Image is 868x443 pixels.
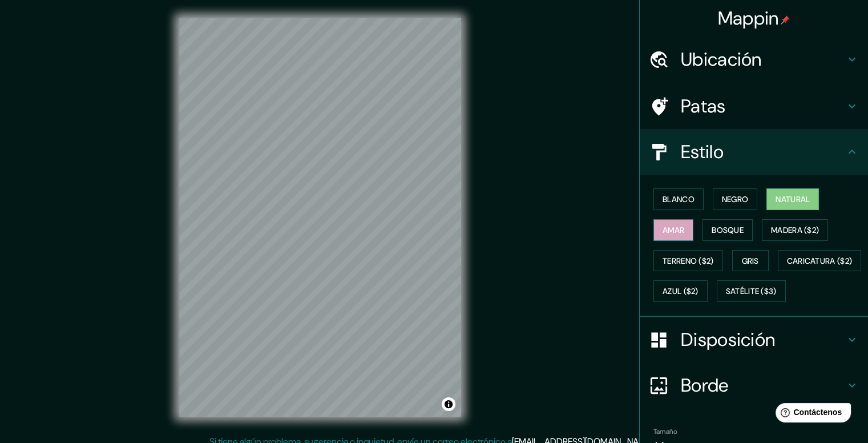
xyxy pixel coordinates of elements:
font: Ubicación [681,47,762,71]
font: Satélite ($3) [726,287,777,297]
font: Azul ($2) [663,287,699,297]
font: Gris [742,256,759,266]
button: Gris [732,250,769,272]
canvas: Mapa [179,18,461,417]
button: Natural [766,188,819,210]
font: Tamaño [653,427,677,436]
div: Patas [640,83,868,129]
div: Estilo [640,129,868,175]
img: pin-icon.png [781,15,790,25]
button: Caricatura ($2) [778,250,862,272]
font: Amar [663,225,684,235]
button: Satélite ($3) [717,280,786,302]
font: Borde [681,373,729,397]
font: Caricatura ($2) [787,256,853,266]
button: Bosque [703,219,753,241]
button: Azul ($2) [653,280,708,302]
font: Mappin [718,6,779,30]
font: Madera ($2) [771,225,819,235]
div: Ubicación [640,37,868,82]
font: Bosque [712,225,744,235]
font: Terreno ($2) [663,256,714,266]
font: Disposición [681,328,775,352]
div: Disposición [640,317,868,363]
div: Borde [640,363,868,408]
button: Madera ($2) [762,219,828,241]
font: Negro [722,194,749,204]
button: Activar o desactivar atribución [442,397,455,411]
iframe: Lanzador de widgets de ayuda [766,398,855,430]
button: Amar [653,219,693,241]
button: Negro [713,188,758,210]
button: Terreno ($2) [653,250,723,272]
button: Blanco [653,188,704,210]
font: Blanco [663,194,695,204]
font: Patas [681,94,726,118]
font: Natural [776,194,810,204]
font: Estilo [681,140,724,164]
